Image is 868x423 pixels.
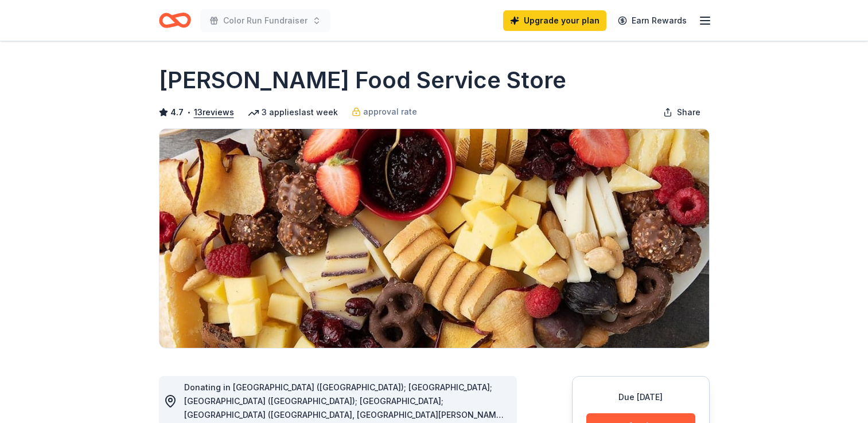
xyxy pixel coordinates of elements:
[159,64,566,96] h1: [PERSON_NAME] Food Service Store
[352,105,417,119] a: approval rate
[677,105,700,119] span: Share
[159,129,709,348] img: Image for Gordon Food Service Store
[223,14,308,28] span: Color Run Fundraiser
[248,105,338,119] div: 3 applies last week
[194,105,234,119] button: 13reviews
[611,10,694,31] a: Earn Rewards
[170,105,184,119] span: 4.7
[200,9,330,32] button: Color Run Fundraiser
[159,7,191,34] a: Home
[363,105,417,119] span: approval rate
[586,390,695,404] div: Due [DATE]
[503,10,606,31] a: Upgrade your plan
[186,108,190,117] span: •
[654,101,710,124] button: Share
